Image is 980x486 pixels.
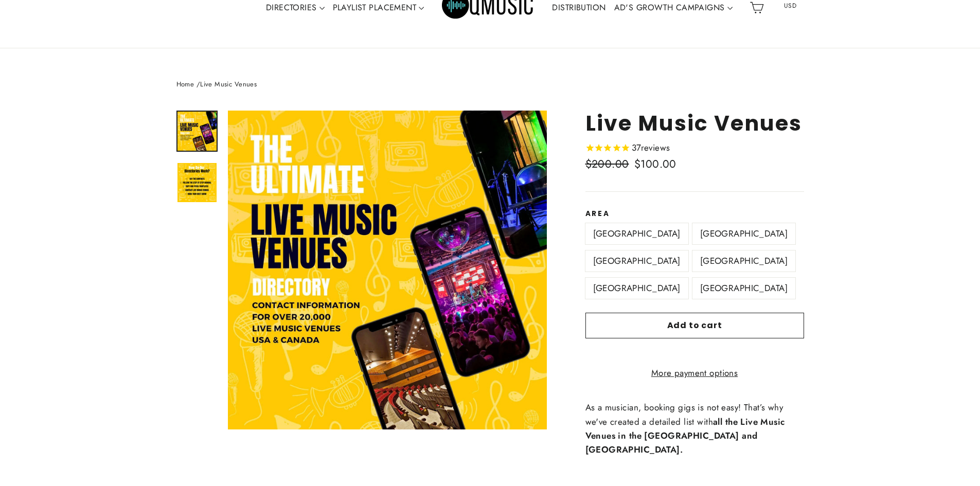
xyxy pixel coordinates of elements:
label: Area [585,210,804,218]
span: Add to cart [667,319,722,331]
span: $100.00 [634,156,676,172]
span: As a musician, booking gigs is not easy! That’s why we've created a detailed list with [585,401,785,456]
a: Home [176,79,194,89]
nav: breadcrumbs [176,79,804,90]
img: Live Music Venues [177,163,217,202]
span: reviews [641,141,670,154]
label: [GEOGRAPHIC_DATA] [692,250,795,272]
strong: all the Live Music Venues in the [GEOGRAPHIC_DATA] and [GEOGRAPHIC_DATA]. [585,416,785,456]
label: [GEOGRAPHIC_DATA] [585,250,688,272]
a: More payment options [585,366,804,380]
span: / [197,79,200,89]
span: $200.00 [585,156,629,172]
button: Add to cart [585,313,804,338]
span: 37 reviews [632,141,670,154]
span: Rated 4.8 out of 5 stars 37 reviews [585,141,670,156]
label: [GEOGRAPHIC_DATA] [692,223,795,244]
label: [GEOGRAPHIC_DATA] [692,278,795,299]
h1: Live Music Venues [585,111,804,136]
label: [GEOGRAPHIC_DATA] [585,223,688,244]
img: Live Music Venues [177,112,217,151]
label: [GEOGRAPHIC_DATA] [585,278,688,299]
